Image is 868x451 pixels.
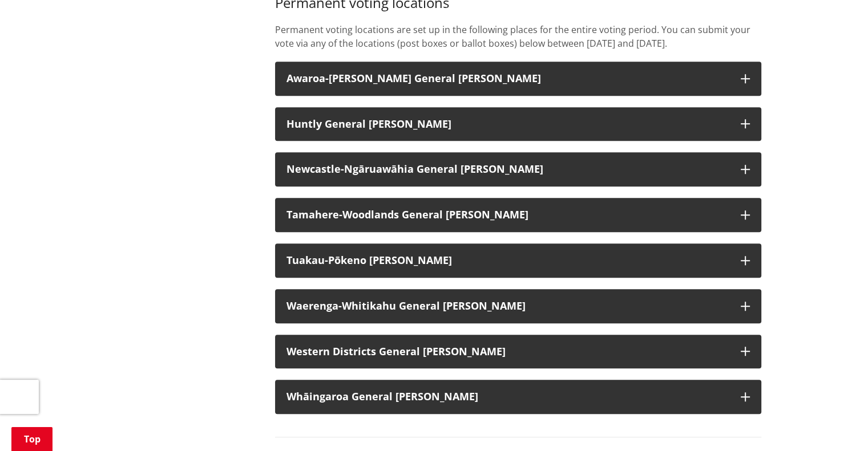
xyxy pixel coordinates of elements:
[286,389,478,403] strong: Whāingaroa General [PERSON_NAME]
[286,255,729,266] h3: Tuakau-Pōkeno [PERSON_NAME]
[275,380,761,414] button: Whāingaroa General [PERSON_NAME]
[815,403,857,444] iframe: Messenger Launcher
[275,289,761,323] button: Waerenga-Whitikahu General [PERSON_NAME]
[286,119,729,130] h3: Huntly General [PERSON_NAME]
[275,152,761,186] button: Newcastle-Ngāruawāhia General [PERSON_NAME]
[286,162,543,176] strong: Newcastle-Ngāruawāhia General [PERSON_NAME]
[275,62,761,96] button: Awaroa-[PERSON_NAME] General [PERSON_NAME]
[275,198,761,232] button: Tamahere-Woodlands General [PERSON_NAME]
[275,23,761,50] p: Permanent voting locations are set up in the following places for the entire voting period. You c...
[275,335,761,369] button: Western Districts General [PERSON_NAME]
[286,299,526,312] strong: Waerenga-Whitikahu General [PERSON_NAME]
[275,107,761,141] button: Huntly General [PERSON_NAME]
[286,208,528,221] strong: Tamahere-Woodlands General [PERSON_NAME]
[11,427,53,451] a: Top
[286,344,506,358] strong: Western Districts General [PERSON_NAME]
[275,243,761,278] button: Tuakau-Pōkeno [PERSON_NAME]
[286,73,729,84] h3: Awaroa-[PERSON_NAME] General [PERSON_NAME]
